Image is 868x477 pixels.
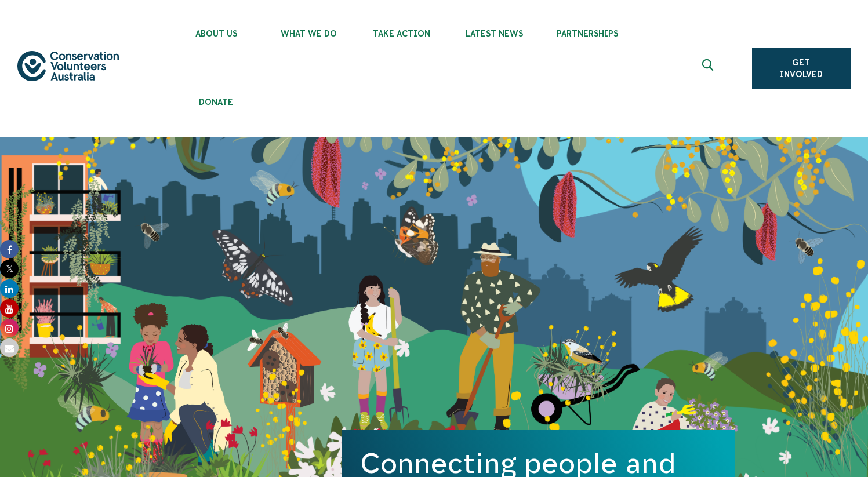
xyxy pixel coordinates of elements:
span: About Us [170,29,263,38]
a: Get Involved [752,48,851,89]
img: logo.svg [17,51,119,81]
span: Take Action [355,29,448,38]
span: Partnerships [541,29,634,38]
span: Latest News [448,29,541,38]
span: Donate [170,97,263,107]
span: Expand search box [702,59,716,78]
span: What We Do [263,29,355,38]
button: Expand search box Close search box [695,54,723,82]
